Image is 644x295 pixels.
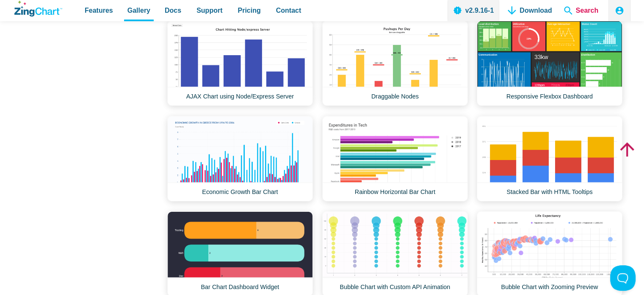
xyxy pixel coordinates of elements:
span: Contact [276,5,301,16]
span: Features [85,5,113,16]
a: AJAX Chart using Node/Express Server [167,21,313,106]
a: Draggable Nodes [322,21,468,106]
a: Rainbow Horizontal Bar Chart [322,116,468,202]
span: Docs [165,5,181,16]
a: ZingChart Logo. Click to return to the homepage [14,1,62,17]
a: Stacked Bar with HTML Tooltips [477,116,622,202]
span: Support [196,5,222,16]
span: Pricing [238,5,260,16]
a: Responsive Flexbox Dashboard [477,21,622,106]
iframe: Toggle Customer Support [610,265,636,291]
span: Gallery [127,5,150,16]
a: Economic Growth Bar Chart [167,116,313,202]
